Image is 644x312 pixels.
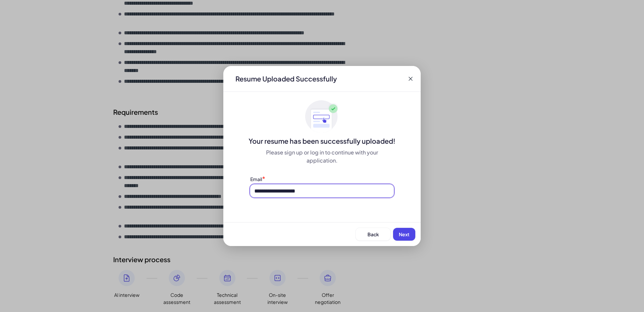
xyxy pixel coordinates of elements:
button: Next [393,228,415,241]
img: ApplyedMaskGroup3.svg [305,100,339,134]
span: Next [399,231,410,237]
div: Resume Uploaded Successfully [230,74,342,83]
div: Your resume has been successfully uploaded! [223,136,421,146]
button: Back [356,228,390,241]
span: Back [367,231,379,237]
div: Please sign up or log in to continue with your application. [250,148,394,165]
label: Email [250,176,262,182]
